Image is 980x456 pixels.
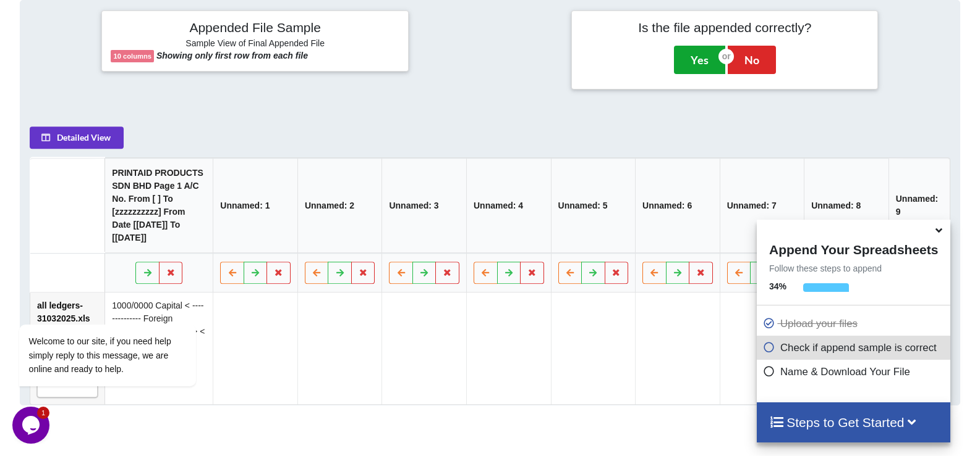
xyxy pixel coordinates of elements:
[769,415,938,430] h4: Steps to Get Started
[104,158,213,253] th: PRINTAID PRODUCTS SDN BHD Page 1 A/C No. From [ ] To [zzzzzzzzzz] From Date [[DATE]] To [[DATE]]
[769,281,786,291] b: 34 %
[720,158,804,253] th: Unnamed: 7
[635,158,720,253] th: Unnamed: 6
[550,158,635,253] th: Unnamed: 5
[466,158,551,253] th: Unnamed: 4
[111,38,399,51] h6: Sample View of Final Appended File
[213,158,297,253] th: Unnamed: 1
[728,46,776,74] button: No
[763,364,947,379] p: Name & Download Your File
[581,20,869,35] h4: Is the file appended correctly?
[156,51,308,60] b: Showing only first row from each file
[888,158,950,253] th: Unnamed: 9
[381,158,466,253] th: Unnamed: 3
[757,239,950,257] h4: Append Your Spreadsheets
[113,52,151,60] b: 10 columns
[12,213,235,400] iframe: chat widget
[30,126,124,149] button: Detailed View
[111,20,399,37] h4: Appended File Sample
[674,46,725,74] button: Yes
[757,262,950,275] p: Follow these steps to append
[763,340,947,355] p: Check if append sample is correct
[12,407,52,444] iframe: chat widget
[297,158,382,253] th: Unnamed: 2
[804,158,888,253] th: Unnamed: 8
[763,316,947,331] p: Upload your files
